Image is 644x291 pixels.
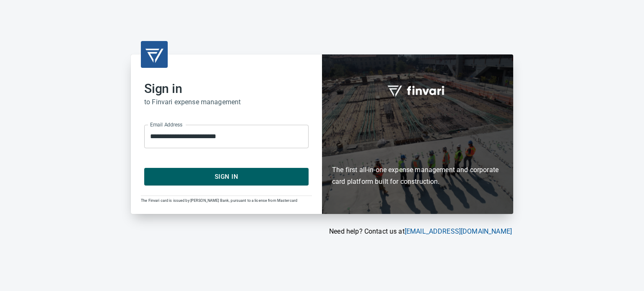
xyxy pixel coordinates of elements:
[144,96,309,108] h6: to Finvari expense management
[386,81,449,100] img: fullword_logo_white.png
[405,227,512,235] a: [EMAIL_ADDRESS][DOMAIN_NAME]
[141,198,297,203] span: The Finvari card is issued by [PERSON_NAME] Bank, pursuant to a license from Mastercard
[153,171,299,182] span: Sign In
[332,116,503,188] h6: The first all-in-one expense management and corporate card platform built for construction.
[131,227,512,237] p: Need help? Contact us at
[144,81,309,96] h2: Sign in
[144,44,164,64] img: transparent_logo.png
[322,54,513,214] div: Finvari
[144,168,309,185] button: Sign In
